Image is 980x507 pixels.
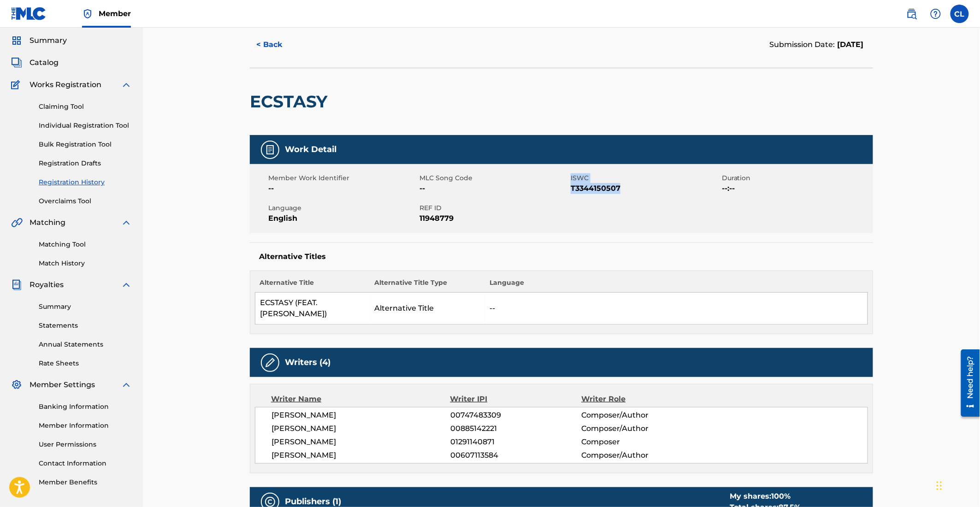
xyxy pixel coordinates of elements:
a: Banking Information [39,402,132,412]
div: Drag [937,472,942,500]
span: [PERSON_NAME] [272,450,450,461]
a: Registration Drafts [39,159,132,168]
img: Summary [11,35,22,46]
h5: Publishers (1) [285,496,341,507]
th: Alternative Title Type [370,278,485,293]
span: Composer/Author [581,450,701,461]
div: Writer IPI [450,394,582,405]
img: Writers [265,357,276,368]
a: Rate Sheets [39,359,132,368]
span: 11948779 [419,213,568,224]
img: expand [121,279,132,290]
img: Member Settings [11,379,22,390]
a: Claiming Tool [39,102,132,112]
img: help [930,8,941,19]
a: User Permissions [39,440,132,449]
td: Alternative Title [370,293,485,324]
span: Member [99,8,131,19]
img: expand [121,379,132,390]
a: Member Benefits [39,478,132,487]
a: Statements [39,321,132,330]
a: CatalogCatalog [11,57,59,68]
span: Composer/Author [581,423,701,434]
span: 00747483309 [450,410,581,421]
img: Work Detail [265,144,276,155]
a: Matching Tool [39,240,132,249]
a: Individual Registration Tool [39,121,132,130]
img: expand [121,79,132,90]
span: [DATE] [835,40,864,49]
span: T3344150507 [571,183,720,194]
td: -- [485,293,868,324]
span: Member Settings [30,379,95,390]
span: 100 % [771,492,791,501]
iframe: Chat Widget [934,463,980,507]
a: Bulk Registration Tool [39,140,132,149]
span: English [268,213,417,224]
img: Matching [11,217,23,228]
span: 01291140871 [450,436,581,448]
div: Submission Date: [770,39,864,50]
div: User Menu [950,5,969,23]
span: Works Registration [30,79,101,90]
a: Public Search [903,5,921,23]
span: Member Work Identifier [268,173,417,183]
img: Top Rightsholder [82,8,93,19]
span: Catalog [30,57,59,68]
span: Composer [581,436,701,448]
div: Writer Name [271,394,450,405]
span: Summary [30,35,67,46]
a: Member Information [39,421,132,430]
img: search [906,8,917,19]
span: 00607113584 [450,450,581,461]
span: -- [419,183,568,194]
h2: ECSTASY [250,91,332,112]
h5: Alternative Titles [259,252,864,261]
th: Alternative Title [255,278,370,293]
span: REF ID [419,203,568,213]
span: Matching [30,217,65,228]
span: [PERSON_NAME] [272,436,450,448]
span: -- [268,183,417,194]
a: Summary [39,302,132,312]
span: --:-- [722,183,871,194]
a: Overclaims Tool [39,196,132,206]
td: ECSTASY (FEAT. [PERSON_NAME]) [255,293,370,324]
span: Royalties [30,279,64,290]
span: [PERSON_NAME] [272,410,450,421]
th: Language [485,278,868,293]
a: Match History [39,259,132,268]
div: Writer Role [581,394,701,405]
span: Duration [722,173,871,183]
img: Catalog [11,57,22,68]
span: MLC Song Code [419,173,568,183]
span: Language [268,203,417,213]
h5: Work Detail [285,144,337,155]
div: My shares: [730,491,801,502]
img: MLC Logo [11,7,47,20]
button: < Back [250,33,305,56]
a: SummarySummary [11,35,67,46]
span: 00885142221 [450,423,581,434]
img: Royalties [11,279,22,290]
img: Works Registration [11,79,23,90]
h5: Writers (4) [285,357,331,368]
span: ISWC [571,173,720,183]
span: [PERSON_NAME] [272,423,450,434]
div: Help [927,5,945,23]
a: Registration History [39,177,132,187]
span: Composer/Author [581,410,701,421]
a: Annual Statements [39,340,132,349]
a: Contact Information [39,459,132,468]
iframe: Resource Center [954,346,980,420]
img: expand [121,217,132,228]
